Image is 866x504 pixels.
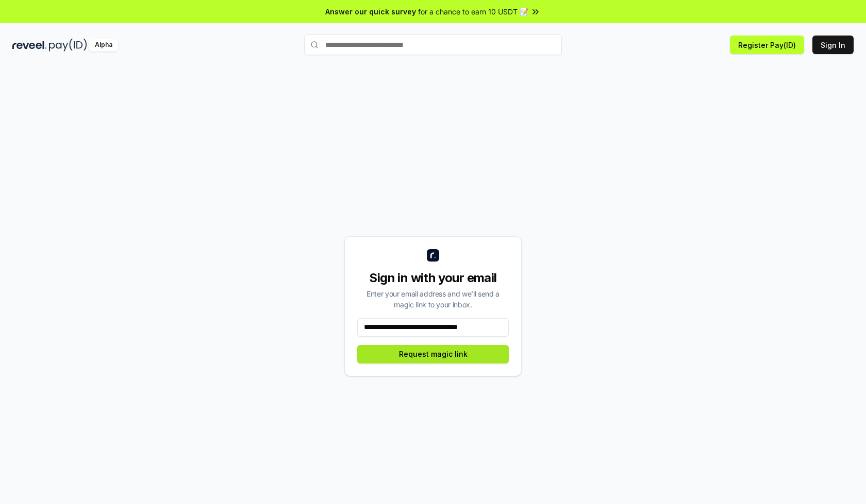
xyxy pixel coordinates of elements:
button: Register Pay(ID) [730,36,804,54]
button: Request magic link [357,345,509,363]
button: Sign In [812,36,854,54]
img: logo_small [427,249,439,262]
img: pay_id [49,39,87,51]
div: Sign in with your email [357,270,509,286]
span: for a chance to earn 10 USDT 📝 [418,6,528,17]
img: reveel_dark [12,39,47,51]
span: Answer our quick survey [325,6,416,17]
div: Enter your email address and we’ll send a magic link to your inbox. [357,288,509,310]
div: Alpha [89,39,118,51]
